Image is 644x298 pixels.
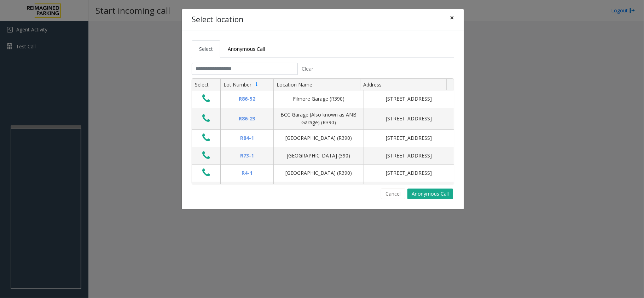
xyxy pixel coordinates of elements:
div: [GEOGRAPHIC_DATA] (R390) [278,169,359,177]
span: Address [363,81,382,88]
div: R73-1 [225,152,269,160]
div: R4-1 [225,169,269,177]
span: Select [199,46,213,52]
div: Filmore Garage (R390) [278,95,359,103]
button: Clear [298,63,318,75]
div: [STREET_ADDRESS] [368,115,449,123]
div: [GEOGRAPHIC_DATA] (390) [278,152,359,160]
div: [STREET_ADDRESS] [368,152,449,160]
ul: Tabs [192,40,454,58]
span: Sortable [254,82,260,87]
div: R86-23 [225,115,269,123]
button: Cancel [381,189,405,199]
span: Lot Number [224,81,251,88]
div: BCC Garage (Also known as ANB Garage) (R390) [278,111,359,127]
button: Anonymous Call [407,189,453,199]
div: [STREET_ADDRESS] [368,169,449,177]
span: × [450,13,454,23]
div: [STREET_ADDRESS] [368,95,449,103]
div: R84-1 [225,134,269,142]
span: Anonymous Call [228,46,265,52]
div: R86-52 [225,95,269,103]
button: Close [445,9,459,26]
th: Select [192,79,220,91]
span: Location Name [277,81,312,88]
div: [STREET_ADDRESS] [368,134,449,142]
div: Data table [192,79,454,184]
h4: Select location [192,14,243,25]
div: [GEOGRAPHIC_DATA] (R390) [278,134,359,142]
